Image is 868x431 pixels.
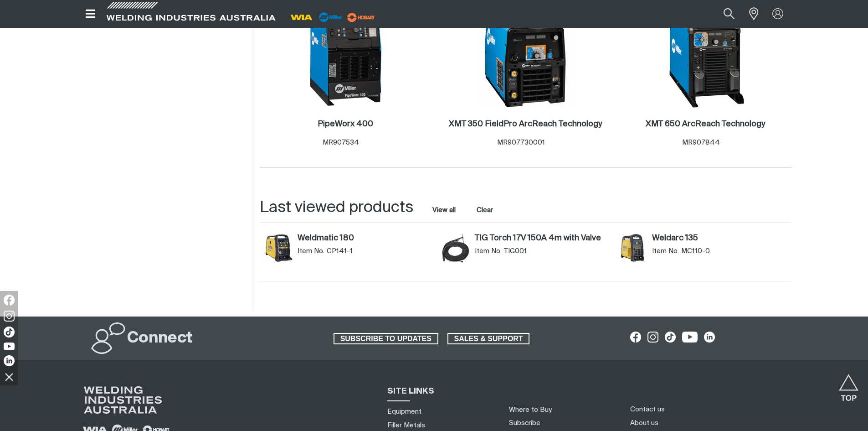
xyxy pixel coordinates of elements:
button: Clear all last viewed products [475,204,495,216]
a: SUBSCRIBE TO UPDATES [334,333,438,345]
a: Contact us [630,405,665,414]
a: XMT 350 FieldPro ArcReach Technology [449,119,602,130]
span: SALES & SUPPORT [448,333,529,345]
a: Filler Metals [387,421,425,430]
span: CP141-1 [327,247,353,256]
a: Equipment [387,407,421,416]
a: Weldarc 135 [652,234,786,244]
article: Weldmatic 180 (CP141-1) [260,232,437,272]
img: hide socials [1,369,17,384]
img: Instagram [4,311,15,322]
a: PipeWorx 400 [318,119,373,130]
span: MR907534 [323,139,359,146]
input: Product name or item number... [702,4,744,24]
h2: Connect [127,328,193,348]
img: PipeWorx 400 [297,11,394,109]
img: miller [344,10,378,24]
img: XMT 350 FieldPro ArcReach Technology [477,11,574,109]
a: About us [630,418,658,428]
h2: Last viewed products [260,197,413,218]
a: Weldmatic 180 [298,234,432,244]
a: Subscribe [509,420,540,426]
a: TIG Torch 17V 150A 4m with Valve [475,234,609,244]
a: XMT 650 ArcReach Technology [646,119,765,130]
button: Scroll to top [838,374,859,395]
span: Item No. [298,247,324,256]
img: XMT 650 ArcReach Technology [657,11,754,109]
img: TIG Torch 17V 150A 4m with Valve [441,234,470,263]
img: YouTube [4,343,15,350]
span: MC110-0 [681,247,710,256]
a: miller [344,14,378,21]
img: LinkedIn [4,355,15,366]
a: View all last viewed products [432,206,456,215]
img: TikTok [4,327,15,338]
img: Weldarc 135 [618,234,647,263]
span: MR907730001 [497,139,545,146]
h2: XMT 650 ArcReach Technology [646,120,765,128]
span: SITE LINKS [387,387,434,395]
img: Weldmatic 180 [264,234,293,263]
article: TIG Torch 17V 150A 4m with Valve (TIG001) [437,232,614,272]
a: Where to Buy [509,406,552,413]
img: Facebook [4,295,15,306]
span: Item No. [475,247,502,256]
span: SUBSCRIBE TO UPDATES [334,333,437,345]
h2: PipeWorx 400 [318,120,373,128]
span: Item No. [652,247,679,256]
button: Search products [714,4,745,24]
article: Weldarc 135 (MC110-0) [614,232,791,272]
a: SALES & SUPPORT [447,333,530,345]
span: MR907844 [682,139,720,146]
span: TIG001 [504,247,527,256]
h2: XMT 350 FieldPro ArcReach Technology [449,120,602,128]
